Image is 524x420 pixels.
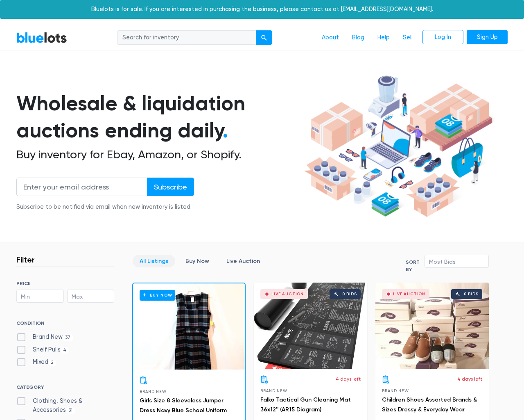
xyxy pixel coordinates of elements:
div: Subscribe to be notified via email when new inventory is listed. [16,203,194,212]
label: Sort By [406,258,421,273]
span: Brand New [140,389,166,394]
h6: Buy Now [140,290,175,300]
a: Buy Now [178,255,216,267]
input: Subscribe [147,178,194,196]
span: 31 [66,407,75,414]
svg: This lot includes an itemized inventory manifest. [260,375,269,383]
span: 37 [63,334,73,341]
div: 0 bids [464,292,479,296]
a: Live Auction [219,255,267,267]
a: Blog [346,30,371,46]
div: Live Auction [393,292,425,296]
p: 4 days left [336,375,361,383]
a: Buy Now [133,283,245,370]
label: Brand New [16,333,73,342]
h6: CONDITION [16,320,114,329]
input: Enter your email address [16,178,147,196]
h6: PRICE [16,281,114,286]
a: Live Auction 0 bids [375,283,489,369]
label: Shelf Pulls [16,345,69,354]
h6: CATEGORY [16,384,114,393]
span: Brand New [382,388,409,393]
span: 2 [48,360,56,366]
img: hero-ee84e7d0318cb26816c560f6b4441b76977f77a177738b4e94f68c95b2b83dbb.png [301,72,495,221]
svg: This lot includes an itemized inventory manifest. [382,375,390,383]
p: 4 days left [457,375,482,383]
a: BlueLots [16,32,67,43]
label: Mixed [16,358,56,367]
h3: Filter [16,255,35,265]
h1: Wholesale & liquidation auctions ending daily [16,90,301,144]
label: Clothing, Shoes & Accessories [16,397,114,414]
a: Sign Up [467,30,508,45]
a: All Listings [133,255,175,267]
a: Sell [396,30,419,46]
input: Search for inventory [117,30,256,45]
span: . [223,118,228,143]
span: 4 [61,347,69,354]
a: Live Auction 0 bids [254,283,367,369]
a: Children Shoes Assorted Brands & Sizes Dressy & Everyday Wear [382,396,477,413]
a: Help [371,30,396,46]
div: 0 bids [342,292,357,296]
h2: Buy inventory for Ebay, Amazon, or Shopify. [16,148,301,162]
svg: This lot includes an itemized inventory manifest. [140,376,148,384]
a: About [315,30,346,46]
a: Falko Tactical Gun Cleaning Mat 36x12'' (AR15 Diagram) [260,396,351,413]
span: Brand New [260,388,287,393]
a: Log In [422,30,463,45]
a: Girls Size 8 Sleeveless Jumper Dress Navy Blue School Uniform [140,397,227,414]
div: Live Auction [271,292,304,296]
